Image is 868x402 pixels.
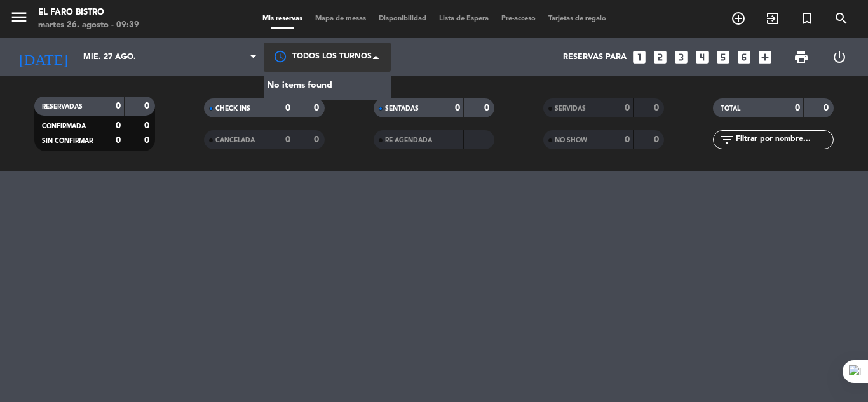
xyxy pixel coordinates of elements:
[144,136,152,145] strong: 0
[116,136,121,145] strong: 0
[10,43,77,71] i: [DATE]
[309,15,372,22] span: Mapa de mesas
[116,121,121,130] strong: 0
[625,104,630,112] strong: 0
[215,137,255,144] span: CANCELADA
[673,49,689,65] i: looks_3
[38,19,139,32] div: martes 26. agosto - 09:39
[735,133,833,147] input: Filtrar por nombre...
[555,137,587,144] span: NO SHOW
[42,123,86,130] span: CONFIRMADA
[721,105,740,112] span: TOTAL
[285,135,290,144] strong: 0
[484,104,492,112] strong: 0
[799,11,815,26] i: turned_in_not
[832,50,847,65] i: power_settings_new
[736,49,752,65] i: looks_6
[694,49,710,65] i: looks_4
[215,105,250,112] span: CHECK INS
[314,104,322,112] strong: 0
[264,72,391,100] div: No items found
[765,11,780,26] i: exit_to_app
[10,8,29,27] i: menu
[555,105,586,112] span: SERVIDAS
[285,104,290,112] strong: 0
[256,15,309,22] span: Mis reservas
[719,132,735,147] i: filter_list
[652,49,668,65] i: looks_two
[314,135,322,144] strong: 0
[42,104,83,110] span: RESERVADAS
[118,50,133,65] i: arrow_drop_down
[794,50,809,65] span: print
[654,135,661,144] strong: 0
[38,6,139,19] div: El Faro Bistro
[795,104,800,112] strong: 0
[542,15,613,22] span: Tarjetas de regalo
[455,104,460,112] strong: 0
[654,104,661,112] strong: 0
[433,15,495,22] span: Lista de Espera
[372,15,433,22] span: Disponibilidad
[116,102,121,111] strong: 0
[144,121,152,130] strong: 0
[731,11,746,26] i: add_circle_outline
[625,135,630,144] strong: 0
[385,105,419,112] span: SENTADAS
[824,104,831,112] strong: 0
[563,53,627,62] span: Reservas para
[820,38,858,76] div: LOG OUT
[42,138,93,144] span: SIN CONFIRMAR
[834,11,849,26] i: search
[715,49,731,65] i: looks_5
[385,137,432,144] span: RE AGENDADA
[144,102,152,111] strong: 0
[10,8,29,31] button: menu
[495,15,542,22] span: Pre-acceso
[757,49,773,65] i: add_box
[631,49,648,65] i: looks_one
